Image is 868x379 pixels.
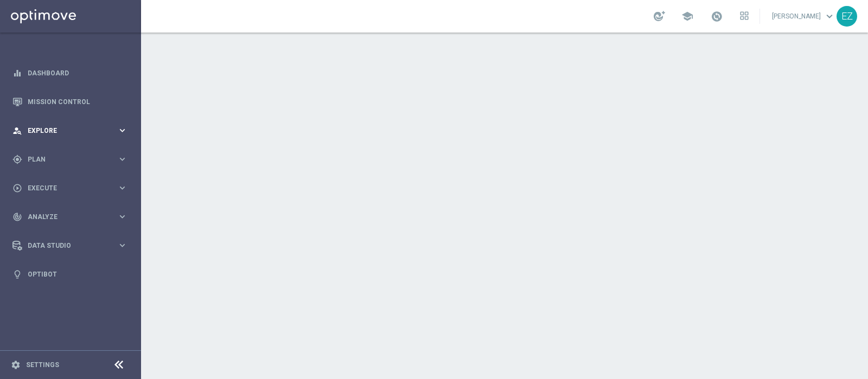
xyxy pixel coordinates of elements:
[28,214,117,220] span: Analyze
[12,59,127,87] div: Dashboard
[28,156,117,163] span: Plan
[12,212,22,222] i: track_changes
[12,270,128,279] button: lightbulb Optibot
[12,269,22,279] i: lightbulb
[117,240,127,250] i: keyboard_arrow_right
[12,126,22,136] i: person_search
[12,212,117,222] div: Analyze
[28,260,127,288] a: Optibot
[26,362,59,368] a: Settings
[12,87,127,116] div: Mission Control
[11,360,21,370] i: settings
[12,260,127,288] div: Optibot
[117,183,127,193] i: keyboard_arrow_right
[28,185,117,191] span: Execute
[824,10,835,22] span: keyboard_arrow_down
[12,183,22,193] i: play_circle_outline
[28,242,117,249] span: Data Studio
[12,68,22,78] i: equalizer
[837,6,857,27] div: EZ
[117,154,127,164] i: keyboard_arrow_right
[12,69,128,78] button: equalizer Dashboard
[12,126,117,136] div: Explore
[12,183,117,193] div: Execute
[12,155,128,164] button: gps_fixed Plan keyboard_arrow_right
[28,127,117,134] span: Explore
[28,59,127,87] a: Dashboard
[12,155,22,164] i: gps_fixed
[12,126,128,135] button: person_search Explore keyboard_arrow_right
[12,155,117,164] div: Plan
[12,241,117,250] div: Data Studio
[12,98,128,106] button: Mission Control
[771,8,837,24] a: [PERSON_NAME]keyboard_arrow_down
[12,213,128,221] button: track_changes Analyze keyboard_arrow_right
[12,241,128,250] button: Data Studio keyboard_arrow_right
[12,184,128,192] button: play_circle_outline Execute keyboard_arrow_right
[117,125,127,136] i: keyboard_arrow_right
[28,87,127,116] a: Mission Control
[681,10,693,22] span: school
[117,211,127,222] i: keyboard_arrow_right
